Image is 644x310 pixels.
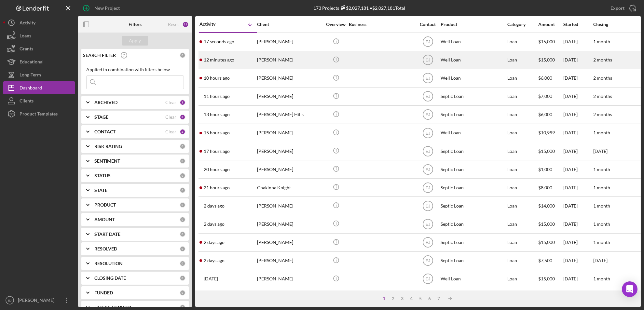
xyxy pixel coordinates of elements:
div: Clear [165,100,176,105]
div: Category [507,22,538,27]
b: RESOLVED [94,246,117,251]
b: ARCHIVED [94,100,117,105]
div: 0 [180,173,185,179]
button: Product Templates [3,107,75,120]
b: RESOLUTION [94,261,123,266]
div: Loan [507,142,538,160]
div: Well Loan [441,289,506,306]
button: EJ[PERSON_NAME] [3,294,75,307]
div: [PERSON_NAME] [257,161,322,178]
div: Loan [507,161,538,178]
div: [PERSON_NAME] [257,215,322,233]
div: [DATE] [563,215,593,233]
b: STAGE [94,115,108,120]
time: 2025-10-07 20:36 [204,149,230,154]
b: SEARCH FILTER [83,53,116,58]
span: $6,000 [538,75,552,81]
div: 6 [425,296,434,301]
div: Loan [507,70,538,87]
div: [DATE] [563,270,593,288]
text: EJ [425,204,430,208]
div: 1 [380,296,389,301]
time: 2025-10-08 13:27 [204,57,234,62]
text: EJ [425,94,430,99]
button: Long-Term [3,68,75,81]
div: Loan [507,252,538,269]
b: LATEST ACTIVITY [94,305,131,310]
div: Well Loan [441,51,506,69]
div: [PERSON_NAME] [257,197,322,214]
b: CLOSING DATE [94,276,126,281]
div: [PERSON_NAME] [257,270,322,288]
div: Dashboard [20,81,42,96]
div: Septic Loan [441,215,506,233]
button: Educational [3,55,75,68]
div: Educational [20,55,44,70]
button: Loans [3,29,75,42]
time: 2025-10-08 13:38 [204,39,234,44]
div: 2 [389,296,398,301]
button: Activity [3,16,75,29]
div: Reset [168,22,179,27]
button: Clients [3,94,75,107]
div: Business [349,22,414,27]
b: PRODUCT [94,202,116,208]
div: 0 [180,246,185,252]
div: Loan [507,88,538,105]
b: RISK RATING [94,144,122,149]
span: $8,000 [538,185,552,190]
b: START DATE [94,232,120,237]
button: Grants [3,42,75,55]
div: 8 [180,114,185,120]
div: Chakinna Knight [257,179,322,196]
span: $15,000 [538,148,555,154]
div: 0 [180,52,185,58]
span: $15,000 [538,57,555,62]
div: Septic Loan [441,88,506,105]
time: [DATE] [593,148,608,154]
div: 1 [180,100,185,105]
div: $2,027,181 [339,5,369,11]
div: [DATE] [563,33,593,50]
div: Contact [416,22,440,27]
div: Loan [507,289,538,306]
div: Septic Loan [441,179,506,196]
time: [DATE] [593,258,608,263]
span: $14,000 [538,203,555,209]
div: 11 [182,21,189,28]
time: 2025-10-08 00:22 [204,112,230,117]
div: Product [441,22,506,27]
time: 1 month [593,39,610,44]
time: 2 months [593,93,612,99]
span: $15,000 [538,39,555,44]
div: [DATE] [563,142,593,160]
time: 2025-10-06 11:32 [204,258,225,263]
div: Loan [507,106,538,123]
div: Clear [165,115,176,120]
div: Product Templates [20,107,58,122]
text: EJ [425,149,430,154]
time: 2025-10-08 02:17 [204,94,230,99]
div: 3 [398,296,407,301]
time: 2025-10-08 04:01 [204,75,230,81]
div: Well Loan [441,270,506,288]
div: [DATE] [563,289,593,306]
text: EJ [425,240,430,245]
div: New Project [94,2,120,15]
div: [PERSON_NAME] [257,51,322,69]
div: Loan [507,234,538,251]
div: 0 [180,187,185,193]
div: Activity [20,16,35,31]
text: EJ [425,76,430,81]
div: [PERSON_NAME] [257,70,322,87]
b: Filters [129,22,142,27]
div: 7 [434,296,444,301]
text: EJ [8,299,11,302]
time: 2025-10-06 15:03 [204,240,225,245]
div: Apply [129,36,141,46]
time: 1 month [593,130,610,135]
